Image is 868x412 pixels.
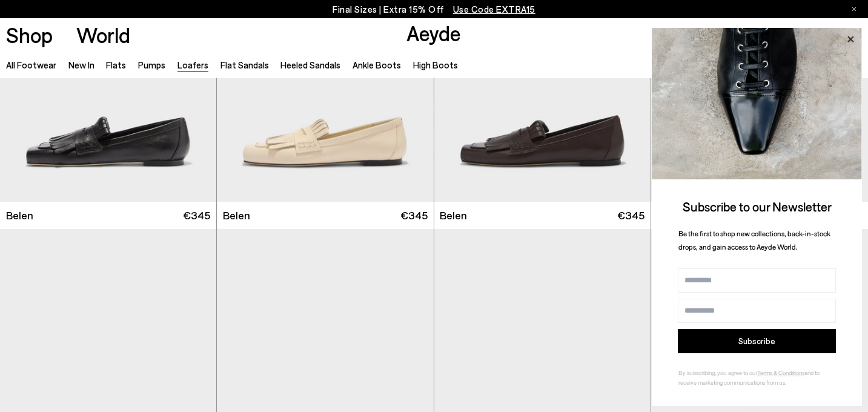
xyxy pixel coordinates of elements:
[434,202,651,229] a: Belen €345
[406,20,461,45] a: Aeyde
[280,59,340,70] a: Heeled Sandals
[678,329,836,353] button: Subscribe
[652,28,862,179] img: ca3f721fb6ff708a270709c41d776025.jpg
[76,24,130,45] a: World
[757,369,804,376] a: Terms & Conditions
[68,59,94,70] a: New In
[651,202,868,229] a: Belen €345
[678,369,757,376] span: By subscribing, you agree to our
[440,208,467,223] span: Belen
[217,202,433,229] a: Belen €345
[683,199,832,214] span: Subscribe to our Newsletter
[106,59,126,70] a: Flats
[177,59,208,70] a: Loafers
[6,59,56,70] a: All Footwear
[6,208,33,223] span: Belen
[617,208,644,223] span: €345
[400,208,428,223] span: €345
[183,208,210,223] span: €345
[6,24,53,45] a: Shop
[453,4,535,15] span: Navigate to /collections/ss25-final-sizes
[223,208,250,223] span: Belen
[413,59,458,70] a: High Boots
[333,2,535,17] p: Final Sizes | Extra 15% Off
[353,59,401,70] a: Ankle Boots
[220,59,269,70] a: Flat Sandals
[678,229,830,251] span: Be the first to shop new collections, back-in-stock drops, and gain access to Aeyde World.
[138,59,165,70] a: Pumps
